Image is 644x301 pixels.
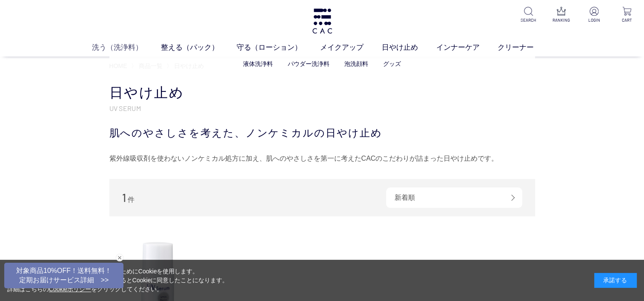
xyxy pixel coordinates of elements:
div: 新着順 [386,187,522,208]
img: logo [311,9,333,34]
p: CART [616,17,637,23]
span: 1 [122,191,126,204]
a: インナーケア [436,42,498,53]
a: RANKING [551,7,572,23]
a: メイクアップ [320,42,382,53]
a: グッズ [383,60,401,67]
a: 日やけ止め [382,42,436,53]
a: 守る（ローション） [237,42,320,53]
p: SEARCH [518,17,539,23]
span: 件 [128,196,135,203]
div: 肌へのやさしさを考えた、ノンケミカルの日やけ止め [109,125,535,141]
p: UV SERUM [109,104,535,113]
a: 整える（パック） [161,42,237,53]
a: SEARCH [518,7,539,23]
p: RANKING [551,17,572,23]
a: 液体洗浄料 [243,60,273,67]
a: LOGIN [584,7,604,23]
a: パウダー洗浄料 [288,60,329,67]
a: 泡洗顔料 [344,60,368,67]
p: LOGIN [584,17,604,23]
a: CART [616,7,637,23]
a: クリーナー [498,42,552,53]
a: 洗う（洗浄料） [92,42,161,53]
div: 承諾する [594,273,637,288]
h1: 日やけ止め [109,84,535,102]
div: 紫外線吸収剤を使わないノンケミカル処方に加え、肌へのやさしさを第一に考えたCACのこだわりが詰まった日やけ止めです。 [109,152,535,165]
